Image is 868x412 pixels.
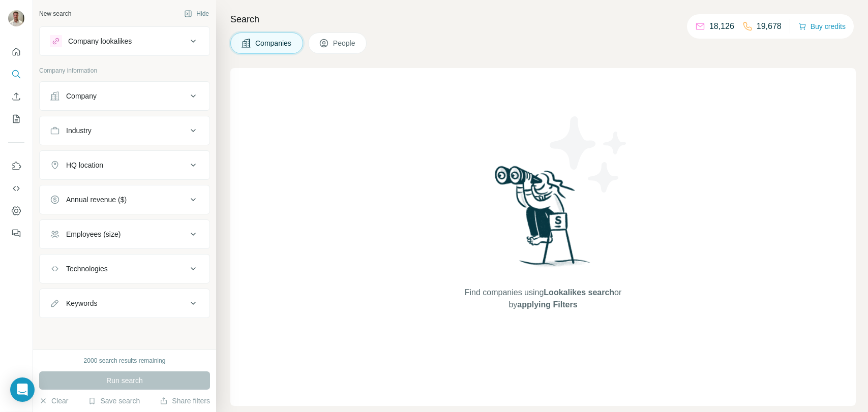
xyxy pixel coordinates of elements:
[40,118,209,143] button: Industry
[66,264,108,274] div: Technologies
[490,163,596,276] img: Surfe Illustration - Woman searching with binoculars
[517,300,577,309] span: applying Filters
[8,87,24,106] button: Enrich CSV
[40,153,209,177] button: HQ location
[40,84,209,108] button: Company
[8,179,24,198] button: Use Surfe API
[8,202,24,220] button: Dashboard
[8,157,24,175] button: Use Surfe on LinkedIn
[40,29,209,53] button: Company lookalikes
[8,10,24,26] img: Avatar
[68,36,132,46] div: Company lookalikes
[66,195,127,205] div: Annual revenue ($)
[462,287,624,311] span: Find companies using or by
[798,19,846,34] button: Buy credits
[66,160,103,170] div: HQ location
[757,20,782,33] p: 19,678
[39,396,68,406] button: Clear
[40,257,209,281] button: Technologies
[230,12,856,26] h4: Search
[40,187,209,212] button: Annual revenue ($)
[160,396,210,406] button: Share filters
[40,291,209,315] button: Keywords
[88,396,140,406] button: Save search
[255,38,292,48] span: Companies
[40,222,209,246] button: Employees (size)
[39,9,71,18] div: New search
[66,91,97,101] div: Company
[39,66,210,75] p: Company information
[84,356,166,365] div: 2000 search results remaining
[543,109,635,200] img: Surfe Illustration - Stars
[8,65,24,83] button: Search
[8,110,24,128] button: My lists
[544,288,614,297] span: Lookalikes search
[66,298,97,308] div: Keywords
[10,377,35,402] div: Open Intercom Messenger
[66,125,92,136] div: Industry
[66,229,121,239] div: Employees (size)
[333,38,356,48] span: People
[709,20,734,33] p: 18,126
[8,224,24,242] button: Feedback
[8,43,24,61] button: Quick start
[177,6,216,21] button: Hide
